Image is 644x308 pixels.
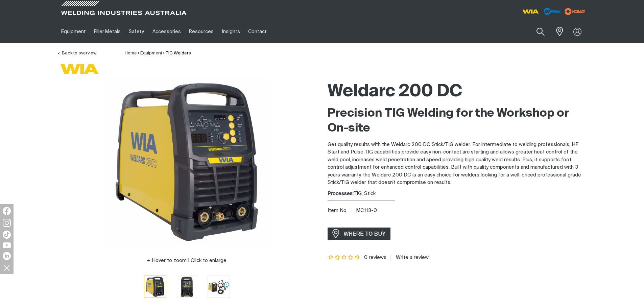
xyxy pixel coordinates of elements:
button: Go to slide 2 [176,276,198,298]
img: LinkedIn [3,252,11,260]
span: Rating: {0} [328,255,361,260]
a: WHERE TO BUY [328,228,391,240]
img: hide socials [1,262,13,274]
img: Instagram [3,219,11,227]
a: Filler Metals [90,20,125,43]
a: TIG Welders [166,51,191,55]
img: Facebook [3,207,11,215]
button: Go to slide 1 [144,276,166,298]
img: Weldarc 200 DC [208,276,230,297]
div: TIG, Stick [328,190,587,198]
img: Weldarc 200 DC [144,276,166,298]
h2: Precision TIG Welding for the Workshop or On-site [328,106,587,136]
a: Insights [218,20,244,43]
span: WHERE TO BUY [339,229,390,239]
a: Safety [125,20,148,43]
strong: Processes: [328,191,354,196]
a: Equipment [57,20,90,43]
img: Weldarc 200 DC [102,77,271,246]
img: TikTok [3,231,11,239]
span: 0 reviews [364,255,386,260]
a: Back to overview of TIG Welders [57,51,96,55]
button: Go to slide 3 [208,276,230,298]
a: Resources [185,20,218,43]
nav: Breadcrumb [125,50,191,57]
input: Product name or item number... [520,24,552,40]
a: Equipment [140,51,162,55]
p: Get quality results with the Weldarc 200 DC Stick/TIG welder. For intermediate to welding profess... [328,141,587,187]
button: Search products [529,24,552,40]
nav: Main [57,20,455,43]
a: Contact [244,20,271,43]
a: Write a review [390,255,429,261]
button: Hover to zoom | Click to enlarge [143,257,231,265]
a: Home [125,51,137,55]
span: MC113-0 [356,208,377,213]
img: Weldarc 200 DC [176,276,198,298]
a: Accessories [148,20,185,43]
span: Item No. [328,207,355,215]
img: YouTube [3,242,11,248]
h1: Weldarc 200 DC [328,81,587,103]
img: miller [563,6,587,17]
